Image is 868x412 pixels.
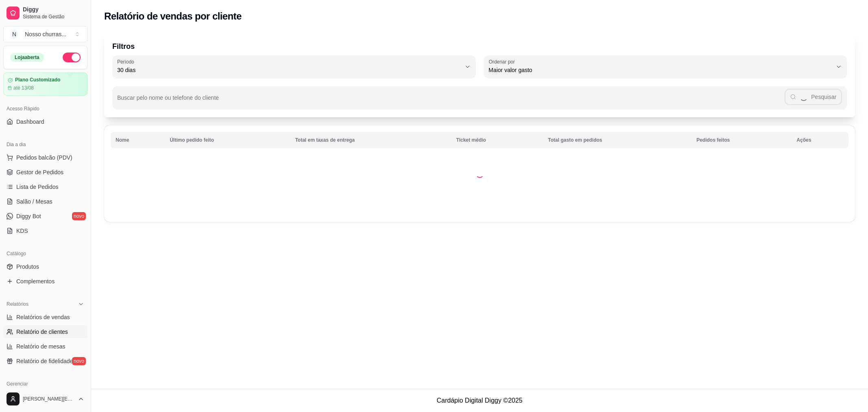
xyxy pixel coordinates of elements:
span: Relatório de fidelidade [16,357,73,365]
div: Catálogo [3,247,87,260]
span: Gestor de Pedidos [16,168,63,176]
article: Plano Customizado [15,77,60,83]
span: Complementos [16,277,55,285]
span: Salão / Mesas [16,197,52,206]
div: Loja aberta [10,53,44,62]
a: KDS [3,224,87,237]
h2: Relatório de vendas por cliente [104,10,242,23]
p: Filtros [112,41,847,52]
input: Buscar pelo nome ou telefone do cliente [117,97,785,105]
button: [PERSON_NAME][EMAIL_ADDRESS][DOMAIN_NAME] [3,389,87,409]
a: DiggySistema de Gestão [3,3,87,23]
span: Maior valor gasto [489,66,833,74]
span: Relatórios [7,301,28,307]
div: Loading [476,170,484,178]
button: Pedidos balcão (PDV) [3,151,87,164]
span: [PERSON_NAME][EMAIL_ADDRESS][DOMAIN_NAME] [23,396,74,402]
button: Select a team [3,26,87,42]
span: Relatórios de vendas [16,313,70,321]
span: Pedidos balcão (PDV) [16,153,72,162]
a: Relatório de mesas [3,340,87,353]
a: Produtos [3,260,87,273]
a: Lista de Pedidos [3,180,87,193]
span: 30 dias [117,66,461,74]
label: Ordenar por [489,58,518,65]
div: Gerenciar [3,377,87,390]
div: Acesso Rápido [3,102,87,115]
a: Dashboard [3,115,87,128]
a: Salão / Mesas [3,195,87,208]
a: Relatório de fidelidadenovo [3,355,87,368]
article: até 13/08 [13,85,34,91]
span: Relatório de clientes [16,328,68,336]
footer: Cardápio Digital Diggy © 2025 [91,389,868,412]
span: Diggy [23,6,84,13]
div: Nosso churras ... [25,30,66,38]
a: Relatório de clientes [3,325,87,338]
span: Lista de Pedidos [16,183,59,191]
span: Sistema de Gestão [23,13,84,20]
button: Ordenar porMaior valor gasto [484,55,847,78]
a: Complementos [3,275,87,288]
span: KDS [16,227,28,235]
div: Dia a dia [3,138,87,151]
span: Produtos [16,263,39,271]
span: N [10,30,18,38]
a: Plano Customizadoaté 13/08 [3,72,87,96]
button: Período30 dias [112,55,476,78]
label: Período [117,58,137,65]
span: Diggy Bot [16,212,41,220]
a: Relatórios de vendas [3,311,87,324]
button: Alterar Status [63,53,81,62]
span: Relatório de mesas [16,342,66,351]
a: Diggy Botnovo [3,210,87,223]
a: Gestor de Pedidos [3,166,87,179]
span: Dashboard [16,118,44,126]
